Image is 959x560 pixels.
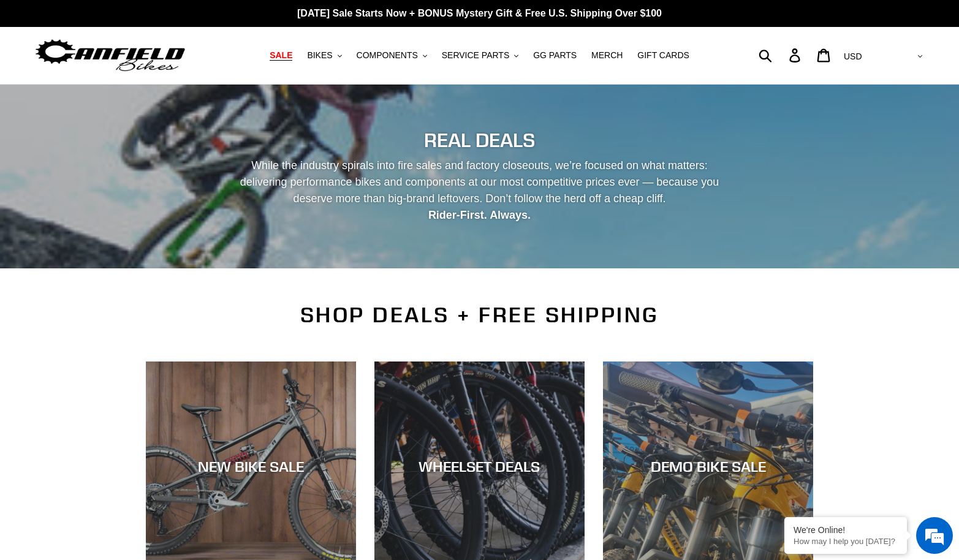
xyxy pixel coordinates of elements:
p: How may I help you today? [794,537,898,546]
img: Canfield Bikes [34,36,187,75]
a: GG PARTS [527,47,583,64]
span: COMPONENTS [357,50,418,61]
div: NEW BIKE SALE [146,458,356,475]
div: We're Online! [794,525,898,535]
input: Search [765,42,797,69]
button: BIKES [301,47,347,64]
span: SERVICE PARTS [442,50,509,61]
div: WHEELSET DEALS [374,458,585,475]
span: SALE [270,50,292,61]
h2: REAL DEALS [146,129,814,152]
span: BIKES [307,50,332,61]
a: GIFT CARDS [631,47,696,64]
span: GIFT CARDS [637,50,689,61]
h2: SHOP DEALS + FREE SHIPPING [146,302,814,328]
a: SALE [263,47,298,64]
button: COMPONENTS [351,47,433,64]
strong: Rider-First. Always. [428,209,531,221]
div: DEMO BIKE SALE [603,458,813,475]
a: MERCH [585,47,629,64]
span: MERCH [591,50,623,61]
button: SERVICE PARTS [436,47,525,64]
span: GG PARTS [533,50,577,61]
p: While the industry spirals into fire sales and factory closeouts, we’re focused on what matters: ... [229,157,730,224]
